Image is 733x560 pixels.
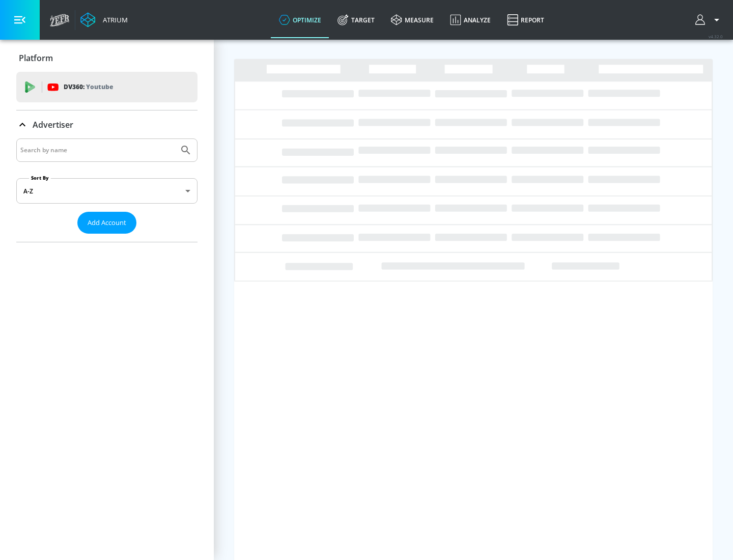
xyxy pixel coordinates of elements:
div: Advertiser [16,138,198,242]
label: Sort By [29,175,51,181]
span: Add Account [88,217,126,229]
div: Advertiser [16,110,198,139]
nav: list of Advertiser [16,234,198,242]
p: Advertiser [33,119,73,130]
p: DV360: [64,81,113,93]
p: Platform [19,52,53,64]
a: Target [329,2,383,38]
div: Platform [16,44,198,72]
a: Analyze [442,2,499,38]
p: Youtube [86,81,113,92]
div: DV360: Youtube [16,72,198,102]
a: Atrium [80,12,128,27]
span: v 4.32.0 [709,34,723,39]
input: Search by name [20,144,175,157]
button: Add Account [77,212,136,234]
div: Atrium [99,15,128,24]
div: A-Z [16,178,198,204]
a: Report [499,2,552,38]
a: measure [383,2,442,38]
a: optimize [271,2,329,38]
